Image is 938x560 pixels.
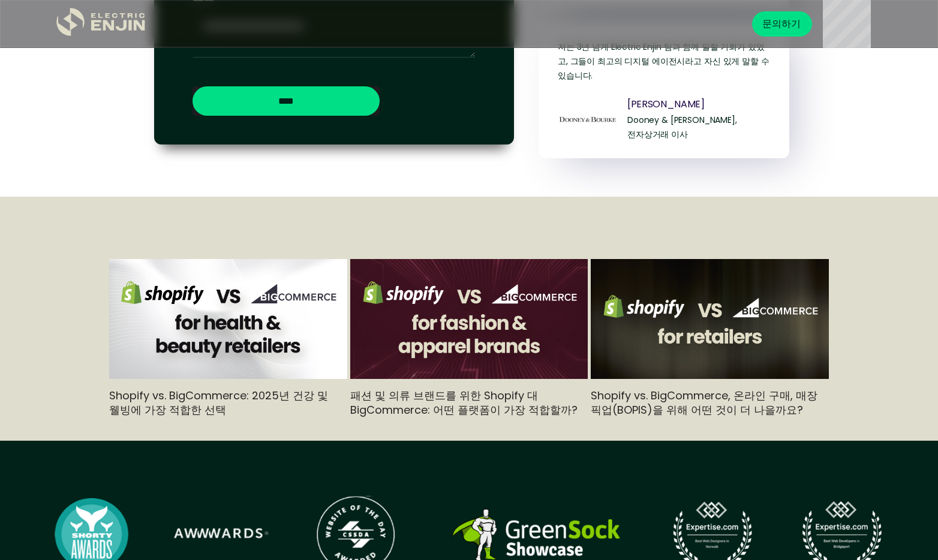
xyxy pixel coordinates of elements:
[109,388,328,417] font: Shopify vs. BigCommerce: 2025년 건강 및 웰빙에 가장 적합한 선택
[591,259,829,417] a: Shopify vs. BigCommerce, 온라인 구매, 매장 픽업(BOPIS)을 위해 어떤 것이 더 나을까요?
[109,259,347,417] a: Shopify vs. BigCommerce: 2025년 건강 및 웰빙에 가장 적합한 선택
[591,388,817,417] font: Shopify vs. BigCommerce, 온라인 구매, 매장 픽업(BOPIS)을 위해 어떤 것이 더 나을까요?
[627,114,737,126] font: Dooney & [PERSON_NAME],
[56,8,146,41] a: 집
[762,17,801,31] font: 문의하기
[350,259,588,417] a: 패션 및 의류 브랜드를 위한 Shopify 대 BigCommerce: 어떤 플랫폼이 가장 적합할까?
[627,97,705,111] font: [PERSON_NAME]
[558,41,769,82] font: 저는 3년 넘게 Electric Enjin 팀과 함께 일할 기회가 있었고, 그들이 최고의 디지털 에이전시라고 자신 있게 말할 수 있습니다.
[752,11,812,37] a: 문의하기
[627,128,688,140] font: 전자상거래 이사
[350,388,578,417] font: 패션 및 의류 브랜드를 위한 Shopify 대 BigCommerce: 어떤 플랫폼이 가장 적합할까?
